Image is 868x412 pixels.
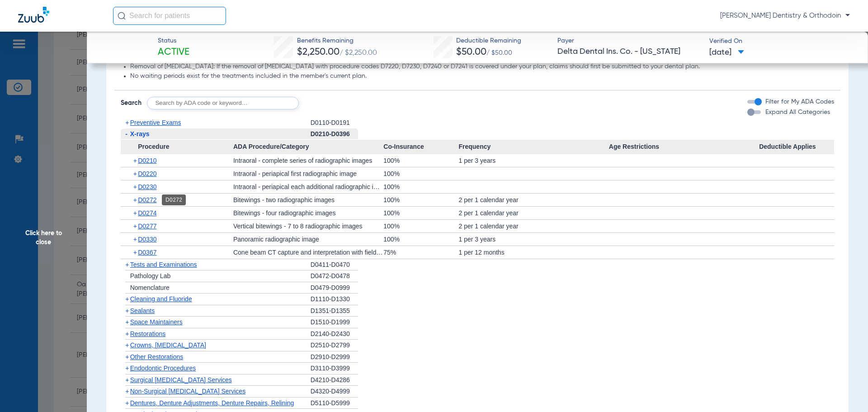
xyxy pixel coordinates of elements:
[133,154,138,167] span: +
[458,220,609,232] div: 2 per 1 calendar year
[113,7,226,25] input: Search for patients
[764,97,834,107] label: Filter for My ADA Codes
[557,46,702,57] span: Delta Dental Ins. Co. - [US_STATE]
[233,194,383,206] div: Bitewings - two radiographic images
[118,12,126,20] img: Search Icon
[125,388,129,395] span: +
[311,398,358,409] div: D5110-D5999
[130,307,155,314] span: Sealants
[458,154,609,167] div: 1 per 3 years
[138,249,156,256] span: D0367
[130,376,232,384] span: Surgical [MEDICAL_DATA] Services
[138,170,156,177] span: D0220
[125,399,129,407] span: +
[130,388,245,395] span: Non-Surgical [MEDICAL_DATA] Services
[158,36,189,46] span: Status
[311,305,358,317] div: D1351-D1355
[458,194,609,206] div: 2 per 1 calendar year
[125,376,129,384] span: +
[311,363,358,374] div: D3110-D3999
[233,207,383,219] div: Bitewings - four radiographic images
[383,194,458,206] div: 100%
[383,140,458,154] span: Co-Insurance
[133,220,138,232] span: +
[383,154,458,167] div: 100%
[125,130,127,137] span: -
[383,233,458,246] div: 100%
[297,47,340,57] span: $2,250.00
[130,365,196,372] span: Endodontic Procedures
[130,63,835,71] li: Removal of [MEDICAL_DATA]: If the removal of [MEDICAL_DATA] with procedure codes D7220, D7230, D7...
[125,341,129,349] span: +
[233,246,383,259] div: Cone beam CT capture and interpretation with field of view of both jaws; with or without cranium
[125,353,129,360] span: +
[311,128,358,140] div: D0210-D0396
[557,36,702,46] span: Payer
[138,223,156,230] span: D0277
[823,369,868,412] iframe: Chat Widget
[311,351,358,363] div: D2910-D2999
[130,272,171,279] span: Pathology Lab
[486,50,512,56] span: / $50.00
[311,317,358,328] div: D1510-D1999
[709,47,744,58] span: [DATE]
[311,117,358,128] div: D0110-D0191
[133,246,138,259] span: +
[130,318,183,326] span: Space Maintainers
[311,386,358,398] div: D4320-D4999
[458,140,609,154] span: Frequency
[138,196,156,204] span: D0272
[147,97,299,109] input: Search by ADA code or keyword…
[138,209,156,217] span: D0274
[458,246,609,259] div: 1 per 12 months
[383,246,458,259] div: 75%
[233,154,383,167] div: Intraoral - complete series of radiographic images
[138,236,156,243] span: D0330
[765,109,830,115] span: Expand All Categories
[383,207,458,219] div: 100%
[458,207,609,219] div: 2 per 1 calendar year
[609,140,759,154] span: Age Restrictions
[458,233,609,246] div: 1 per 3 years
[456,47,486,57] span: $50.00
[125,318,129,326] span: +
[133,167,138,180] span: +
[133,233,138,246] span: +
[233,167,383,180] div: Intraoral - periapical first radiographic image
[158,46,189,59] span: Active
[125,307,129,314] span: +
[311,374,358,386] div: D4210-D4286
[233,233,383,246] div: Panoramic radiographic image
[130,130,150,137] span: X-rays
[340,49,377,57] span: / $2,250.00
[311,328,358,340] div: D2140-D2430
[125,295,129,303] span: +
[130,284,170,291] span: Nomenclature
[383,180,458,193] div: 100%
[121,99,142,108] span: Search
[121,140,233,154] span: Procedure
[130,341,206,349] span: Crowns, [MEDICAL_DATA]
[125,365,129,372] span: +
[133,207,138,219] span: +
[130,399,294,407] span: Dentures, Denture Adjustments, Denture Repairs, Relining
[233,220,383,232] div: Vertical bitewings - 7 to 8 radiographic images
[709,37,854,46] span: Verified On
[138,157,156,164] span: D0210
[311,340,358,351] div: D2510-D2799
[233,140,383,154] span: ADA Procedure/Category
[130,353,184,360] span: Other Restorations
[125,261,129,268] span: +
[720,11,850,20] span: [PERSON_NAME] Dentistry & Orthodoin
[297,36,377,46] span: Benefits Remaining
[311,282,358,294] div: D0479-D0999
[456,36,521,46] span: Deductible Remaining
[125,330,129,337] span: +
[233,180,383,193] div: Intraoral - periapical each additional radiographic image
[133,194,138,206] span: +
[162,194,186,205] div: D0272
[759,140,834,154] span: Deductible Applies
[130,295,192,303] span: Cleaning and Fluoride
[138,183,156,190] span: D0230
